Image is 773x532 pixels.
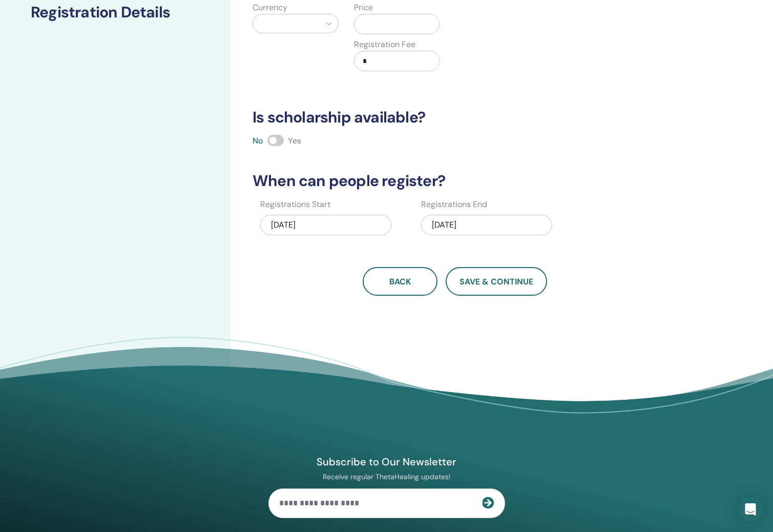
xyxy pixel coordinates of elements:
[421,215,552,235] div: [DATE]
[421,198,487,211] label: Registrations End
[253,2,287,14] label: Currency
[288,135,301,146] span: Yes
[246,172,663,190] h3: When can people register?
[738,497,763,522] div: Open Intercom Messenger
[253,135,263,146] span: No
[354,38,415,51] label: Registration Fee
[268,472,505,481] p: Receive regular ThetaHealing updates!
[363,267,437,296] button: Back
[354,2,373,14] label: Price
[260,215,391,235] div: [DATE]
[246,108,663,127] h3: Is scholarship available?
[459,276,533,287] span: Save & Continue
[260,198,330,211] label: Registrations Start
[31,3,200,22] h3: Registration Details
[446,267,547,296] button: Save & Continue
[389,276,411,287] span: Back
[268,455,505,468] h4: Subscribe to Our Newsletter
